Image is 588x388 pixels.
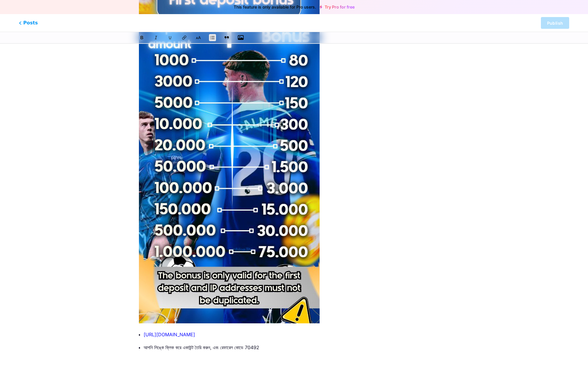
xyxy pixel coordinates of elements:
a: Try Pro for free [320,5,355,9]
span: Posts [19,19,38,26]
p: আপনি লিঙ্কে ক্লিক করে একাউন্ট তৈরি করুন, এবং রেফারেল কোডে 70492 [144,343,449,352]
span: This feature is only available for Pro users. [234,3,316,11]
a: [URL][DOMAIN_NAME] [144,332,195,337]
button: Publish [541,17,569,29]
span: Publish [547,21,563,26]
